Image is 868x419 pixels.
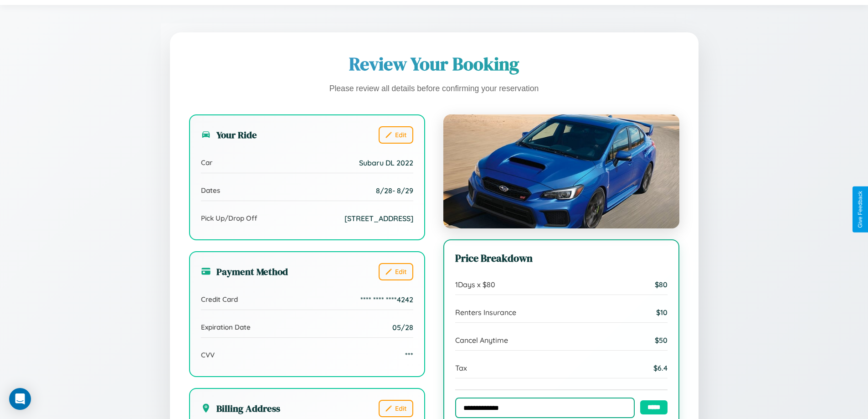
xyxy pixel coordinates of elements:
[201,128,257,141] h3: Your Ride
[201,265,288,278] h3: Payment Method
[201,158,212,167] span: Car
[379,263,413,280] button: Edit
[443,114,679,228] img: Subaru DL
[376,186,413,195] span: 8 / 28 - 8 / 29
[653,363,668,372] span: $ 6.4
[455,308,516,317] span: Renters Insurance
[344,214,413,223] span: [STREET_ADDRESS]
[455,336,508,345] span: Cancel Anytime
[189,82,679,96] p: Please review all details before confirming your reservation
[201,214,257,222] span: Pick Up/Drop Off
[455,280,495,289] span: 1 Days x $ 80
[379,126,413,144] button: Edit
[379,400,413,417] button: Edit
[455,363,467,372] span: Tax
[857,191,863,228] div: Give Feedback
[656,308,668,317] span: $ 10
[392,323,413,332] span: 05/28
[655,280,668,289] span: $ 80
[201,323,251,331] span: Expiration Date
[655,336,668,345] span: $ 50
[359,158,413,167] span: Subaru DL 2022
[201,351,215,359] span: CVV
[201,186,220,195] span: Dates
[201,402,280,415] h3: Billing Address
[201,295,238,304] span: Credit Card
[9,388,31,410] div: Open Intercom Messenger
[189,52,679,76] h1: Review Your Booking
[455,251,668,265] h3: Price Breakdown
